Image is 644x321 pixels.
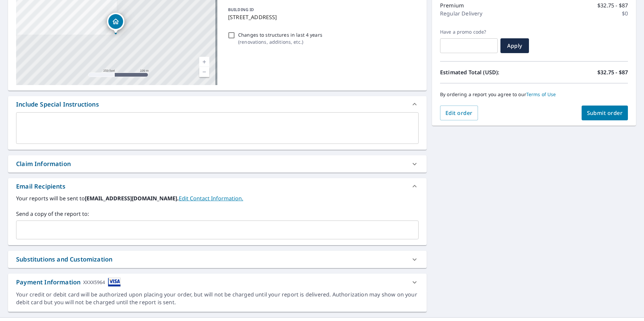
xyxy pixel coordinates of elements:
[108,278,121,287] img: cardImage
[8,96,427,112] div: Include Special Instructions
[506,42,524,49] span: Apply
[83,278,105,287] div: XXXX5964
[16,182,65,191] div: Email Recipients
[8,274,427,291] div: Payment InformationXXXX5964cardImage
[228,13,416,21] p: [STREET_ADDRESS]
[440,91,628,97] p: By ordering a report you agree to our
[8,155,427,172] div: Claim Information
[16,210,419,218] label: Send a copy of the report to:
[85,195,179,202] b: [EMAIL_ADDRESS][DOMAIN_NAME].
[8,251,427,268] div: Substitutions and Customization
[526,91,556,97] a: Terms of Use
[500,38,529,53] button: Apply
[597,1,628,9] p: $32.75 - $87
[622,9,628,17] p: $0
[440,29,498,35] label: Have a promo code?
[440,1,464,9] p: Premium
[238,31,322,38] p: Changes to structures in last 4 years
[16,255,112,264] div: Substitutions and Customization
[597,68,628,76] p: $32.75 - $87
[440,68,534,76] p: Estimated Total (USD):
[582,106,628,120] button: Submit order
[16,159,71,168] div: Claim Information
[199,57,209,67] a: Current Level 17, Zoom In
[107,13,124,34] div: Dropped pin, building 1, Residential property, 109 Turks Cap Trl Wylie, TX 75098
[440,106,478,120] button: Edit order
[440,9,482,17] p: Regular Delivery
[16,100,99,109] div: Include Special Instructions
[445,109,473,117] span: Edit order
[16,278,121,287] div: Payment Information
[179,195,243,202] a: EditContactInfo
[16,291,419,306] div: Your credit or debit card will be authorized upon placing your order, but will not be charged unt...
[8,178,427,194] div: Email Recipients
[228,7,254,12] p: BUILDING ID
[16,194,419,202] label: Your reports will be sent to
[199,67,209,77] a: Current Level 17, Zoom Out
[587,109,623,117] span: Submit order
[238,38,322,45] p: ( renovations, additions, etc. )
